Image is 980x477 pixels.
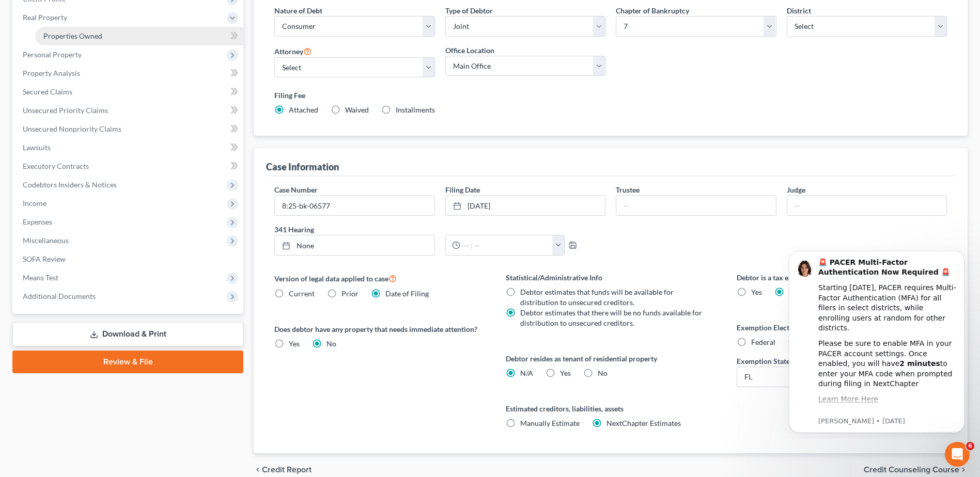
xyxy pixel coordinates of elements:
[326,339,336,348] span: No
[274,272,485,284] label: Version of legal data applied to case
[737,356,790,367] label: Exemption State
[23,292,96,300] span: Additional Documents
[289,339,300,348] span: Yes
[12,322,243,346] a: Download & Print
[269,224,611,235] label: 341 Hearing
[23,180,117,189] span: Codebtors Insiders & Notices
[396,105,435,114] span: Installments
[864,466,959,474] span: Credit Counseling Course
[12,351,243,373] a: Review & File
[616,184,640,195] label: Trustee
[274,90,947,101] label: Filing Fee
[966,442,974,450] span: 6
[945,442,970,467] iframe: Intercom live chat
[14,250,243,268] a: SOFA Review
[460,235,553,255] input: -- : --
[959,466,968,474] i: chevron_right
[445,184,480,195] label: Filing Date
[274,324,485,335] label: Does debtor have any property that needs immediate attention?
[23,143,51,152] span: Lawsuits
[23,50,82,59] span: Personal Property
[23,87,72,96] span: Secured Claims
[737,272,947,283] label: Debtor is a tax exempt organization
[43,31,102,40] span: Properties Owned
[737,322,947,333] label: Exemption Election
[23,106,108,115] span: Unsecured Priority Claims
[23,162,89,170] span: Executory Contracts
[274,5,322,16] label: Nature of Debt
[274,45,312,57] label: Attorney
[787,184,805,195] label: Judge
[446,196,605,215] a: [DATE]
[262,466,312,474] span: Credit Report
[23,69,80,77] span: Property Analysis
[385,289,429,298] span: Date of Filing
[520,288,674,307] span: Debtor estimates that funds will be available for distribution to unsecured creditors.
[23,13,67,22] span: Real Property
[520,419,580,427] span: Manually Estimate
[445,5,493,16] label: Type of Debtor
[289,105,318,114] span: Attached
[254,466,312,474] button: chevron_left Credit Report
[506,353,716,364] label: Debtor resides as tenant of residential property
[506,403,716,414] label: Estimated creditors, liabilities, assets
[35,27,243,45] a: Properties Owned
[23,255,66,263] span: SOFA Review
[773,242,980,439] iframe: Intercom notifications message
[23,199,46,208] span: Income
[506,272,716,283] label: Statistical/Administrative Info
[45,175,183,184] p: Message from Emma, sent 5w ago
[787,196,946,215] input: --
[14,138,243,157] a: Lawsuits
[864,466,968,474] button: Credit Counseling Course chevron_right
[616,196,775,215] input: --
[254,466,262,474] i: chevron_left
[45,169,183,208] i: We use the Salesforce Authenticator app for MFA at NextChapter and other users are reporting the ...
[14,157,243,176] a: Executory Contracts
[520,308,702,327] span: Debtor estimates that there will be no funds available for distribution to unsecured creditors.
[345,105,369,114] span: Waived
[787,5,811,16] label: District
[14,64,243,83] a: Property Analysis
[560,369,571,377] span: Yes
[445,45,494,56] label: Office Location
[520,369,533,377] span: N/A
[23,236,69,245] span: Miscellaneous
[606,419,681,427] span: NextChapter Estimates
[23,273,58,282] span: Means Test
[23,217,52,226] span: Expenses
[616,5,689,16] label: Chapter of Bankruptcy
[275,196,434,215] input: Enter case number...
[274,184,318,195] label: Case Number
[14,83,243,101] a: Secured Claims
[751,338,775,346] span: Federal
[14,101,243,120] a: Unsecured Priority Claims
[598,369,608,377] span: No
[14,120,243,138] a: Unsecured Nonpriority Claims
[341,289,359,298] span: Prior
[289,289,315,298] span: Current
[275,235,434,255] a: None
[23,124,121,133] span: Unsecured Nonpriority Claims
[266,161,339,173] div: Case Information
[751,288,762,296] span: Yes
